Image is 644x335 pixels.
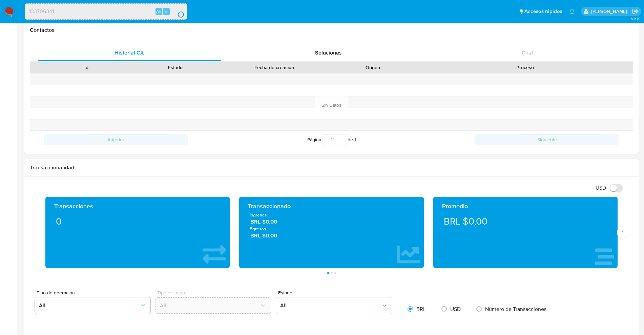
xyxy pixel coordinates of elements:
[524,8,562,15] span: Accesos rápidos
[25,7,187,16] input: Buscar usuario o caso...
[569,8,575,14] a: Notificaciones
[136,64,215,71] div: Estado
[315,49,342,57] span: Soluciones
[171,7,185,16] button: search-icon
[156,8,162,15] span: Alt
[422,64,628,71] div: Proceso
[475,134,619,145] button: Siguiente
[631,16,641,21] span: 3.151.0
[354,136,356,143] span: 1
[30,164,633,171] h1: Transaccionalidad
[632,8,639,15] a: Salir
[165,8,167,15] span: s
[333,64,413,71] div: Origen
[30,27,633,34] h1: Contactos
[115,49,144,57] span: Historial CX
[47,64,126,71] div: Id
[44,134,188,145] button: Anterior
[591,8,629,15] p: santiago.sgreco@mercadolibre.com
[225,64,324,71] div: Fecha de creación
[307,134,356,145] span: Página de
[522,49,533,57] span: Chat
